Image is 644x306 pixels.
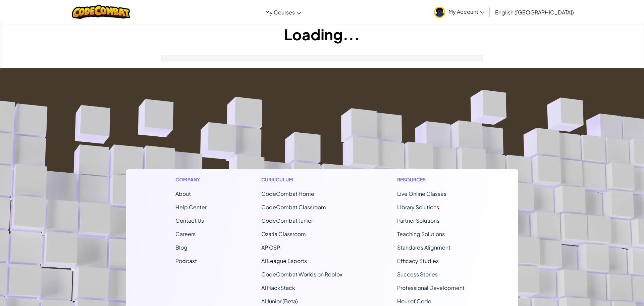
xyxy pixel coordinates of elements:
a: My Courses [262,3,304,21]
a: Hour of Code [397,298,431,305]
a: Teaching Solutions [397,230,445,237]
a: Professional Development [397,284,465,291]
a: Careers [175,230,196,237]
img: CodeCombat logo [72,5,130,19]
a: AI Junior (Beta) [261,298,298,305]
h1: Resources [397,176,469,183]
span: English ([GEOGRAPHIC_DATA]) [495,9,574,16]
h1: Company [175,176,207,183]
a: AI League Esports [261,257,307,264]
a: Library Solutions [397,204,439,211]
a: Ozaria Classroom [261,230,306,237]
a: Live Online Classes [397,190,446,197]
a: English ([GEOGRAPHIC_DATA]) [492,3,577,21]
a: Blog [175,244,187,251]
a: Podcast [175,257,197,264]
h1: Loading... [0,24,644,45]
a: My Account [431,1,488,23]
a: Partner Solutions [397,217,439,224]
img: avatar [434,7,445,18]
h1: Curriculum [261,176,342,183]
a: AI HackStack [261,284,295,291]
a: Standards Alignment [397,244,450,251]
span: CodeCombat Home [261,190,314,197]
a: AP CSP [261,244,280,251]
a: CodeCombat Classroom [261,204,326,211]
a: Success Stories [397,271,438,278]
a: About [175,190,191,197]
a: Efficacy Studies [397,257,439,264]
a: Help Center [175,204,207,211]
span: My Account [448,8,484,15]
a: CodeCombat Junior [261,217,313,224]
a: CodeCombat Worlds on Roblox [261,271,342,278]
span: Contact Us [175,217,204,224]
span: My Courses [265,9,295,16]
